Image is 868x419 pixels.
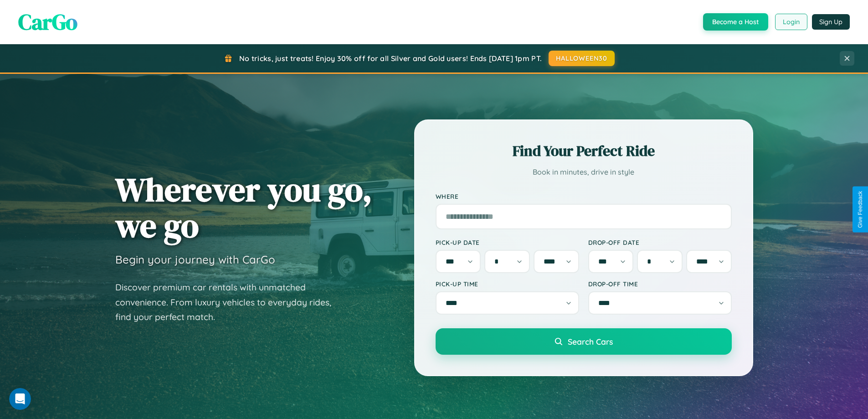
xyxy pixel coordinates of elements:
[115,280,343,325] p: Discover premium car rentals with unmatched convenience. From luxury vehicles to everyday rides, ...
[18,7,77,37] span: CarGo
[436,192,732,200] label: Where
[9,388,31,410] iframe: Intercom live chat
[115,253,275,266] h3: Begin your journey with CarGo
[857,191,863,228] div: Give Feedback
[588,238,732,246] label: Drop-off Date
[436,238,579,246] label: Pick-up Date
[239,54,542,63] span: No tricks, just treats! Enjoy 30% off for all Silver and Gold users! Ends [DATE] 1pm PT.
[775,14,807,30] button: Login
[549,51,615,66] button: HALLOWEEN30
[436,328,732,355] button: Search Cars
[436,141,732,161] h2: Find Your Perfect Ride
[812,14,850,30] button: Sign Up
[703,13,768,31] button: Become a Host
[436,280,579,288] label: Pick-up Time
[568,336,613,347] span: Search Cars
[436,166,732,179] p: Book in minutes, drive in style
[588,280,732,288] label: Drop-off Time
[115,171,372,243] h1: Wherever you go, we go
